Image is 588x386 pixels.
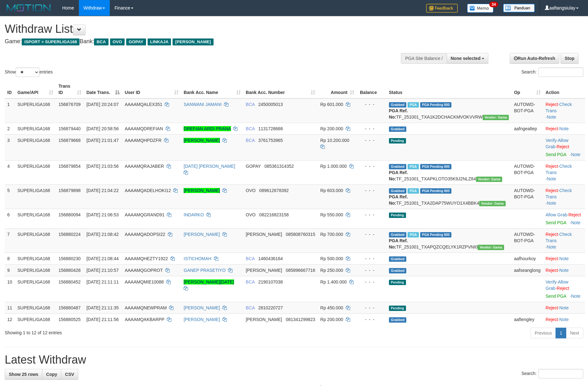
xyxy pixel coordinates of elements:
h1: Latest Withdraw [5,354,583,366]
span: Rp 700.000 [320,232,343,237]
span: Grabbed [389,102,407,108]
span: [DATE] 21:06:53 [86,212,119,217]
span: AAAAMQALEX351 [125,102,162,107]
span: BCA [246,279,255,284]
span: Pending [389,213,406,218]
td: AUTOWD-BOT-PGA [511,98,543,123]
td: 5 [5,184,15,209]
span: Copy 2190107038 to clipboard [258,279,283,284]
div: - - - [359,231,384,237]
select: Showentries [16,67,39,77]
span: 156880094 [58,212,80,217]
div: - - - [359,137,384,143]
span: Rp 450.000 [320,305,343,310]
span: AAAAMQADOPSI22 [125,232,165,237]
a: Reject [568,212,581,217]
a: Reject [546,268,558,273]
a: CSV [61,369,78,380]
a: Check Trans [546,188,572,199]
th: Op: activate to sort column ascending [511,80,543,98]
span: [DATE] 21:08:44 [86,256,119,261]
span: AAAAMQAKBARPP [125,317,164,322]
td: · · [543,184,585,209]
a: Note [559,317,569,322]
span: [DATE] 21:11:11 [86,279,119,284]
span: [DATE] 21:08:42 [86,232,119,237]
span: Vendor URL: https://trx31.1velocity.biz [483,115,509,120]
td: · · [543,160,585,184]
span: AAAAMQDREFIAN [125,126,163,131]
span: 156876709 [58,102,80,107]
span: [DATE] 21:11:35 [86,305,119,310]
th: ID [5,80,15,98]
a: Send PGA [546,294,566,299]
td: TF_251001_TXAPKLOTO35K9J2NLZ84 [386,160,512,184]
span: AAAAMQNEWPRAM [125,305,167,310]
a: SANWANI JAMANI [184,102,221,107]
span: BCA [94,38,108,45]
td: 4 [5,160,15,184]
div: - - - [359,255,384,262]
a: Reject [546,305,558,310]
a: Reject [546,232,558,237]
a: Next [566,328,583,338]
span: Pending [389,306,406,311]
span: GOPAY [246,164,261,169]
h1: Withdraw List [5,23,386,35]
img: panduan.png [503,4,535,12]
span: Grabbed [389,317,407,323]
div: - - - [359,101,384,108]
a: Reject [546,164,558,169]
a: Stop [561,53,579,64]
a: [PERSON_NAME][DATE] [184,279,234,284]
th: Trans ID: activate to sort column ascending [56,80,84,98]
td: · [543,264,585,276]
div: - - - [359,163,384,169]
div: - - - [359,187,384,194]
th: Bank Acc. Number: activate to sort column ascending [243,80,318,98]
span: [PERSON_NAME] [173,38,213,45]
span: AAAAMQMIE10088 [125,279,164,284]
a: Allow Grab [546,279,568,291]
span: AAAAMQRAJABER [125,164,164,169]
td: · [543,209,585,228]
td: 1 [5,98,15,123]
a: Note [571,294,580,299]
span: Marked by aafsoycanthlai [408,102,419,108]
b: PGA Ref. No: [389,170,408,181]
td: SUPERLIGA168 [15,313,56,325]
a: Reject [557,144,569,149]
a: Send PGA [546,152,566,157]
a: Note [559,305,569,310]
a: Reject [546,102,558,107]
span: AAAAMQGRAND91 [125,212,164,217]
span: Pending [389,280,406,285]
td: · [543,302,585,313]
a: Reject [546,256,558,261]
a: Reject [546,188,558,193]
label: Search: [521,369,583,378]
td: · · [543,98,585,123]
span: Marked by aafphoenmanit [408,164,419,169]
td: TF_251001_TXA2DAP75WUYO1X4BBK4 [386,184,512,209]
a: [DATE] [PERSON_NAME] [184,164,235,169]
th: Amount: activate to sort column ascending [318,80,357,98]
td: aafhourkoy [511,253,543,264]
td: 2 [5,123,15,134]
span: AAAAMQGOPROT [125,268,162,273]
span: Rp 1.000.000 [320,164,347,169]
a: DREFIAN ARDI PRANA [184,126,231,131]
span: OVO [110,38,125,45]
td: SUPERLIGA168 [15,264,56,276]
span: Vendor URL: https://trx31.1velocity.biz [479,201,506,206]
span: 156879440 [58,126,80,131]
span: Marked by aafandaneth [408,232,419,237]
a: Note [559,126,569,131]
span: Grabbed [389,126,407,132]
span: 156880428 [58,268,80,273]
span: 156880452 [58,279,80,284]
a: [PERSON_NAME] [184,317,220,322]
a: Send PGA [546,220,566,225]
a: Reject [557,286,569,291]
a: Check Trans [546,102,572,113]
